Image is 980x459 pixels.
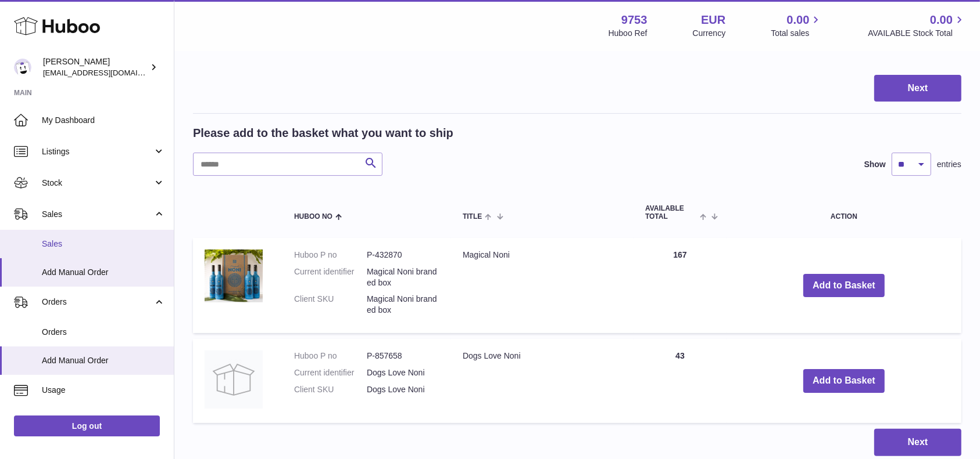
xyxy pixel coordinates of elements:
[43,68,171,77] span: [EMAIL_ADDRESS][DOMAIN_NAME]
[294,350,367,362] dt: Huboo P no
[451,339,634,423] td: Dogs Love Noni
[787,12,810,28] span: 0.00
[14,59,31,76] img: info@welovenoni.com
[864,159,886,170] label: Show
[930,12,953,28] span: 0.00
[868,28,966,39] span: AVAILABLE Stock Total
[42,209,153,220] span: Sales
[193,125,453,141] h2: Please add to the basket what you want to ship
[367,294,439,316] dd: Magical Noni branded box
[771,12,822,39] a: 0.00 Total sales
[14,415,160,436] a: Log out
[42,178,153,189] span: Stock
[367,266,439,288] dd: Magical Noni branded box
[645,205,697,220] span: AVAILABLE Total
[868,12,966,39] a: 0.00 AVAILABLE Stock Total
[367,367,439,378] dd: Dogs Love Noni
[294,213,332,221] span: Huboo no
[42,327,165,338] span: Orders
[701,12,725,28] strong: EUR
[874,75,961,102] button: Next
[205,250,263,302] img: Magical Noni
[621,12,648,28] strong: 9753
[42,146,153,157] span: Listings
[463,213,482,221] span: Title
[42,267,165,278] span: Add Manual Order
[205,350,263,409] img: Dogs Love Noni
[937,159,961,170] span: entries
[43,56,148,78] div: [PERSON_NAME]
[727,193,961,232] th: Action
[294,367,367,378] dt: Current identifier
[693,28,726,39] div: Currency
[874,429,961,456] button: Next
[294,266,367,288] dt: Current identifier
[803,274,885,298] button: Add to Basket
[42,297,153,308] span: Orders
[609,28,648,39] div: Huboo Ref
[367,250,439,261] dd: P-432870
[367,350,439,362] dd: P-857658
[42,115,165,126] span: My Dashboard
[42,238,165,250] span: Sales
[451,238,634,333] td: Magical Noni
[634,238,727,333] td: 167
[42,355,165,366] span: Add Manual Order
[42,385,165,396] span: Usage
[294,294,367,316] dt: Client SKU
[634,339,727,423] td: 43
[294,250,367,261] dt: Huboo P no
[294,384,367,395] dt: Client SKU
[803,369,885,393] button: Add to Basket
[771,28,822,39] span: Total sales
[367,384,439,395] dd: Dogs Love Noni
